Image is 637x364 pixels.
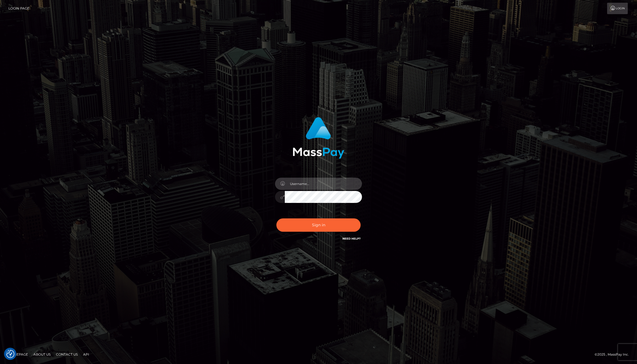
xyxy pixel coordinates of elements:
a: Need Help? [342,237,361,240]
button: Sign in [276,218,361,232]
a: API [81,350,91,359]
button: Consent Preferences [6,350,14,358]
img: Revisit consent button [6,350,14,358]
div: © 2025 , MassPay Inc. [595,352,633,357]
a: Homepage [6,350,30,359]
a: Login [607,3,628,14]
a: About Us [31,350,53,359]
a: Login Page [8,3,29,14]
a: Contact Us [54,350,80,359]
input: Username... [285,178,362,190]
img: MassPay Login [293,117,344,159]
